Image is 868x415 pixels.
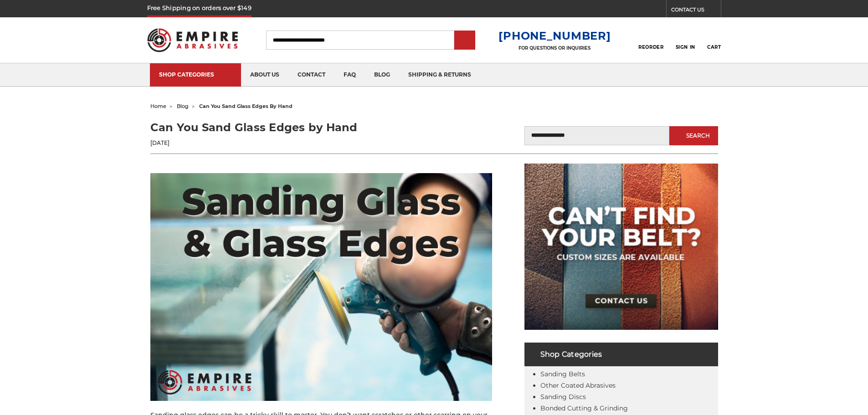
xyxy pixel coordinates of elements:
[159,71,232,78] div: SHOP CATEGORIES
[288,63,334,87] a: contact
[199,103,293,109] span: can you sand glass edges by hand
[150,173,492,401] img: Sanding glass edges by hand
[150,63,241,87] a: SHOP CATEGORIES
[707,44,721,50] span: Cart
[147,22,238,58] img: Empire Abrasives
[150,103,166,109] a: home
[540,381,616,389] a: Other Coated Abrasives
[669,126,718,145] button: Search
[498,29,611,42] a: [PHONE_NUMBER]
[498,45,611,51] p: FOR QUESTIONS OR INQUIRIES
[638,44,663,50] span: Reorder
[540,393,586,401] a: Sanding Discs
[334,63,365,87] a: faq
[524,164,718,330] img: promo banner for custom belts.
[150,119,434,136] h1: Can You Sand Glass Edges by Hand
[540,370,585,378] a: Sanding Belts
[676,44,695,50] span: Sign In
[686,133,710,139] span: Search
[177,103,189,109] a: blog
[150,139,434,147] p: [DATE]
[707,30,721,50] a: Cart
[638,30,663,50] a: Reorder
[456,31,474,50] input: Submit
[524,343,718,366] h4: Shop Categories
[365,63,399,87] a: blog
[671,5,721,17] a: CONTACT US
[241,63,288,87] a: about us
[540,404,628,412] a: Bonded Cutting & Grinding
[399,63,480,87] a: shipping & returns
